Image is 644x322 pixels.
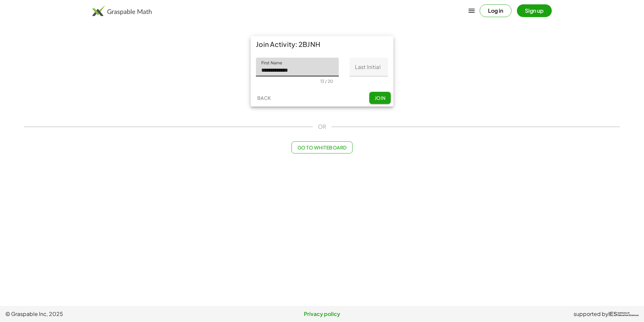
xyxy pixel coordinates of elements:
button: Join [369,92,391,104]
span: Back [257,95,271,101]
div: Join Activity: 2BJNH [251,36,393,52]
span: supported by [574,310,608,318]
span: © Graspable Inc, 2025 [5,310,216,318]
button: Go to Whiteboard [291,141,352,153]
span: OR [318,123,326,131]
span: Join [374,95,385,101]
span: Institute of Education Sciences [618,312,639,317]
a: Privacy policy [216,310,427,318]
span: Go to Whiteboard [297,144,346,150]
span: IES [608,311,617,317]
button: Sign up [517,4,552,17]
button: Back [253,92,275,104]
div: 13 / 20 [320,79,333,84]
button: Log in [480,4,512,17]
a: IESInstitute ofEducation Sciences [608,310,639,318]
